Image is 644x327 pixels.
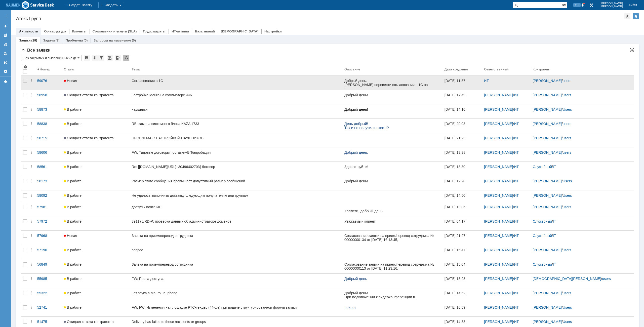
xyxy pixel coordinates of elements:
div: Действия [29,93,33,97]
div: 58715 [37,136,60,140]
div: [DATE] 16:59 [445,305,465,309]
a: [PERSON_NAME] [484,305,513,309]
a: ИТ [514,291,519,295]
a: 58173 [35,176,62,190]
a: ИТ [514,93,519,97]
a: Перейти в интерфейс администратора [588,2,594,8]
span: В работе [64,262,82,266]
a: [PERSON_NAME] [484,234,513,238]
th: Контрагент [531,63,634,76]
th: Номер [35,63,62,76]
a: 58838 [35,119,62,133]
div: / [484,107,529,111]
a: users [563,79,571,83]
a: Запросы на изменение [94,38,131,42]
a: Размер этого сообщения превышает допустимый размер сообщений [130,176,342,190]
a: В работе [62,274,130,288]
div: / [533,79,632,83]
a: Заявка на прием/перевод сотрудника [130,231,342,245]
div: / [484,93,529,97]
div: [DATE] 13:38 [445,150,465,154]
span: В работе [64,165,82,169]
div: 59076 [37,79,60,83]
div: Контрагент [533,67,551,71]
div: Действия [29,79,33,83]
th: Статус [62,63,130,76]
div: 58873 [37,107,60,111]
a: [DATE] 13:38 [442,147,482,161]
a: В работе [62,190,130,202]
a: FW: Типовые договоры поставки+БП/апробация [130,147,342,161]
div: Не удалось выполнить доставку следующим получателям или группам [132,193,340,197]
a: [DATE] 11:37 [442,76,482,90]
div: Сохранить вид [84,55,90,61]
a: [DATE] 04:17 [442,216,482,230]
a: [DATE] 14:16 [442,104,482,118]
div: Согласования в 1С [132,79,340,83]
div: Добавить в избранное [624,13,630,19]
a: Ожидает ответа контрагента [62,133,130,147]
a: Настройки [2,67,10,75]
a: IT [553,234,556,238]
a: [PERSON_NAME] [533,305,562,309]
div: [DATE] 04:17 [445,219,465,223]
a: [PERSON_NAME] [533,107,562,111]
div: / [484,122,529,126]
a: [DEMOGRAPHIC_DATA] [221,29,258,33]
span: . [28,45,29,49]
span: В работе [64,205,82,209]
a: Users [563,320,572,324]
div: [DATE] 13:06 [445,205,465,209]
a: [PERSON_NAME] [533,205,562,209]
a: наушники [130,104,342,118]
a: ИТ [514,277,519,281]
th: Дата создания [442,63,482,76]
a: users [563,93,571,97]
a: В работе [62,259,130,273]
div: [DATE] 15:47 [445,248,465,252]
div: Экспорт списка [115,55,121,61]
a: [PERSON_NAME] [484,219,513,223]
a: Проблемы [66,38,83,42]
a: 58958 [35,90,62,104]
a: ПРОБЛЕМА С НАСТРОЙКОЙ НАУШНИКОВ [130,133,342,147]
div: FW: Типовые договоры поставки+БП/апробация [132,150,340,154]
a: users [563,136,571,140]
a: Согласования в 1С [130,76,342,90]
a: Заявки на командах [2,31,10,39]
span: Ios [75,16,80,20]
div: Скопировать ссылку на список [107,55,113,61]
a: [PERSON_NAME] [484,205,513,209]
div: Re: [[DOMAIN_NAME][URL]: 30496402703] Договор [132,165,340,169]
a: [PERSON_NAME] [533,150,562,154]
a: [PERSON_NAME] [484,262,513,266]
span: Все заявки [21,48,51,53]
a: Трудозатраты [143,29,166,33]
a: 58873 [35,104,62,118]
a: [PERSON_NAME] [533,291,562,295]
div: [DATE] 21:23 [445,136,465,140]
a: В работе [62,288,130,302]
a: [PERSON_NAME] [484,165,513,169]
span: + 7 (9027) 639-099 [1,50,33,55]
a: [PERSON_NAME] [533,79,562,83]
a: ИТ [514,262,519,266]
span: KAZA [28,86,38,90]
div: 57968 [37,234,60,238]
div: [DATE] 15:04 [445,262,465,266]
a: 55985 [35,274,62,288]
span: Настройки [23,65,27,69]
a: Оргструктура [44,29,66,33]
a: [PERSON_NAME] [533,93,562,97]
a: ИТ [514,165,519,169]
div: [DATE] 17:49 [445,93,465,97]
div: 51475 [37,320,60,324]
div: [DATE] 20:03 [445,122,465,126]
a: [DATE] 14:52 [442,288,482,302]
a: Users [563,193,572,197]
a: RE: замена системного блока KAZA 1733 [130,119,342,133]
a: настройка Манго на компьютере 446 [130,90,342,104]
a: [DATE] 20:03 [442,119,482,133]
a: ИТ [514,150,519,154]
div: вопрос [132,248,340,252]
